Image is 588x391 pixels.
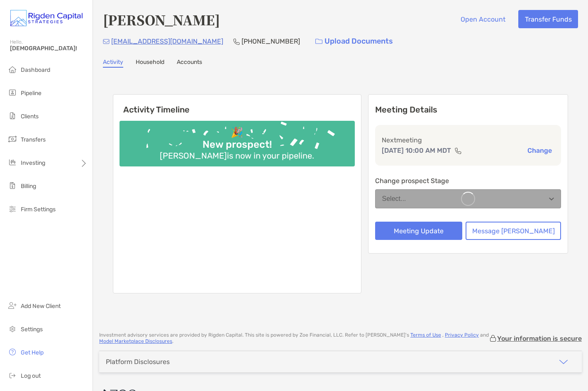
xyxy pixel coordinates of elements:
img: firm-settings icon [7,204,17,214]
h6: Activity Timeline [113,95,361,115]
img: Zoe Logo [10,3,83,33]
img: Email Icon [103,39,110,44]
img: logout icon [7,370,17,380]
img: dashboard icon [7,64,17,74]
img: settings icon [7,324,17,334]
span: Log out [21,372,41,379]
h4: [PERSON_NAME] [103,10,220,29]
div: 🎉 [227,127,246,139]
span: Transfers [21,136,46,143]
img: pipeline icon [7,88,17,98]
p: [PHONE_NUMBER] [242,36,300,46]
span: Pipeline [21,90,41,97]
span: Dashboard [21,66,50,73]
p: Meeting Details [375,105,561,115]
img: get-help icon [7,347,17,357]
img: button icon [315,39,322,44]
img: investing icon [7,157,17,167]
a: Privacy Policy [445,332,479,338]
a: Model Marketplace Disclosures [99,338,172,344]
p: Your information is secure [497,335,582,342]
span: Investing [21,159,45,166]
span: Get Help [21,349,44,356]
button: Message [PERSON_NAME] [466,222,561,240]
button: Open Account [454,10,512,28]
div: [PERSON_NAME] is now in your pipeline. [156,151,317,161]
p: Investment advisory services are provided by Rigden Capital . This site is powered by Zoe Financi... [99,332,489,345]
div: New prospect! [199,139,275,151]
img: communication type [454,147,462,154]
img: clients icon [7,111,17,121]
button: Transfer Funds [518,10,578,28]
span: Settings [21,326,43,333]
button: Change [525,146,554,155]
a: Accounts [177,59,202,68]
p: Next meeting [382,135,555,145]
img: billing icon [7,181,17,191]
span: Firm Settings [21,206,56,213]
div: Platform Disclosures [106,358,170,366]
img: Phone Icon [233,38,240,45]
button: Meeting Update [375,222,463,240]
img: add_new_client icon [7,301,17,310]
a: Household [136,59,164,68]
span: Clients [21,113,39,120]
span: Add New Client [21,303,61,310]
span: Billing [21,183,36,190]
p: Change prospect Stage [375,176,561,186]
p: [DATE] 10:00 AM MDT [382,145,451,156]
a: Activity [103,59,123,68]
a: Upload Documents [310,32,398,50]
a: Terms of Use [410,332,441,338]
img: transfers icon [7,134,17,144]
span: [DEMOGRAPHIC_DATA]! [10,45,88,52]
p: [EMAIL_ADDRESS][DOMAIN_NAME] [111,36,223,46]
img: icon arrow [559,357,568,367]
